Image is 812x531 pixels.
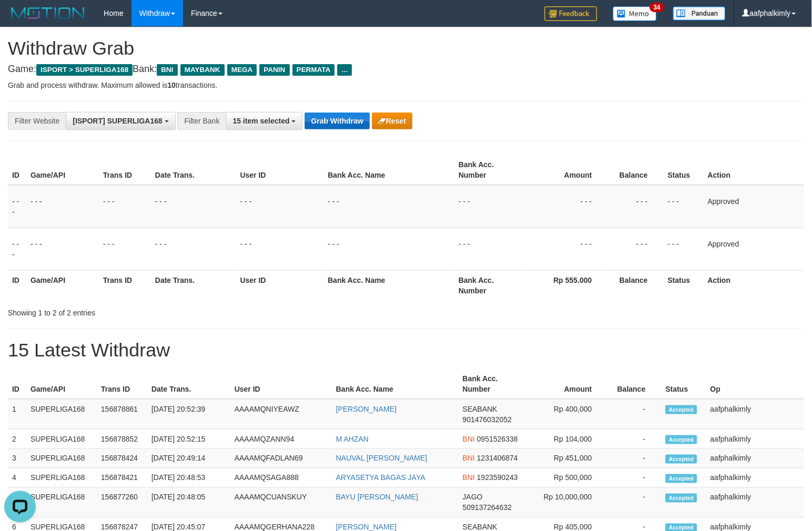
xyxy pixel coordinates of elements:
span: BNI [463,474,475,482]
span: ... [337,64,352,76]
th: Bank Acc. Number [455,155,525,185]
h1: 15 Latest Withdraw [8,340,804,361]
th: Balance [608,369,661,399]
a: BAYU [PERSON_NAME] [336,493,418,502]
td: AAAAMQFADLAN69 [230,449,332,468]
td: Rp 104,000 [527,430,608,449]
span: BNI [463,454,475,463]
th: Trans ID [99,155,151,185]
span: Accepted [666,435,697,444]
th: Bank Acc. Name [324,155,455,185]
th: Game/API [26,369,97,399]
th: User ID [236,155,324,185]
td: - - - [236,228,324,270]
span: ISPORT > SUPERLIGA168 [36,64,133,76]
th: Bank Acc. Number [458,369,527,399]
td: aafphalkimly [706,468,804,488]
td: - - - [324,185,455,228]
img: panduan.png [673,6,726,21]
td: 156877260 [97,488,147,518]
td: - - - [26,228,99,270]
img: Feedback.jpg [545,6,597,21]
th: Status [664,155,704,185]
span: BNI [157,64,177,76]
th: Game/API [26,155,99,185]
th: Date Trans. [147,369,230,399]
td: - - - [151,228,236,270]
td: SUPERLIGA168 [26,430,97,449]
a: NAUVAL [PERSON_NAME] [336,454,428,463]
button: Open LiveChat chat widget [4,4,36,36]
span: MEGA [227,64,257,76]
td: Approved [704,185,804,228]
td: - - - [236,185,324,228]
td: Rp 400,000 [527,399,608,430]
img: Button%20Memo.svg [613,6,657,21]
td: SUPERLIGA168 [26,449,97,468]
a: [PERSON_NAME] [336,405,397,413]
td: [DATE] 20:52:39 [147,399,230,430]
span: MAYBANK [181,64,225,76]
td: - - - [455,185,525,228]
th: Balance [608,270,664,300]
td: [DATE] 20:52:15 [147,430,230,449]
th: Rp 555.000 [524,270,608,300]
th: Amount [527,369,608,399]
td: - - - [524,228,608,270]
th: Bank Acc. Name [332,369,459,399]
td: aafphalkimly [706,430,804,449]
span: JAGO [463,493,483,502]
td: 1 [8,399,26,430]
td: Rp 500,000 [527,468,608,488]
span: Copy 0951526338 to clipboard [477,435,518,443]
span: Copy 1231406874 to clipboard [477,454,518,463]
td: - - - [26,185,99,228]
th: Date Trans. [151,155,236,185]
th: Op [706,369,804,399]
td: AAAAMQZANN94 [230,430,332,449]
td: Rp 451,000 [527,449,608,468]
h1: Withdraw Grab [8,38,804,59]
td: - [608,399,661,430]
th: Date Trans. [151,270,236,300]
button: [ISPORT] SUPERLIGA168 [66,112,175,130]
th: Bank Acc. Name [324,270,455,300]
td: - [608,430,661,449]
td: [DATE] 20:48:53 [147,468,230,488]
td: - - - [324,228,455,270]
td: - - - [664,185,704,228]
td: SUPERLIGA168 [26,488,97,518]
img: MOTION_logo.png [8,5,88,21]
td: aafphalkimly [706,449,804,468]
button: 15 item selected [226,112,303,130]
td: [DATE] 20:48:05 [147,488,230,518]
td: aafphalkimly [706,488,804,518]
td: SUPERLIGA168 [26,399,97,430]
span: PANIN [259,64,289,76]
th: Action [704,270,804,300]
td: SUPERLIGA168 [26,468,97,488]
div: Filter Website [8,112,66,130]
td: - - - [524,185,608,228]
td: - - - [8,185,26,228]
span: Accepted [666,455,697,464]
th: Balance [608,155,664,185]
th: Trans ID [99,270,151,300]
span: [ISPORT] SUPERLIGA168 [73,117,162,125]
strong: 10 [167,81,176,89]
td: AAAAMQCUANSKUY [230,488,332,518]
td: - - - [99,185,151,228]
th: ID [8,270,26,300]
td: - - - [455,228,525,270]
td: 156878421 [97,468,147,488]
span: SEABANK [463,405,497,413]
a: ARYASETYA BAGAS JAYA [336,474,426,482]
td: 156878424 [97,449,147,468]
p: Grab and process withdraw. Maximum allowed is transactions. [8,80,804,90]
td: AAAAMQNIYEAWZ [230,399,332,430]
td: 156878861 [97,399,147,430]
h4: Game: Bank: [8,64,804,75]
span: Copy 509137264632 to clipboard [463,504,512,512]
td: [DATE] 20:49:14 [147,449,230,468]
th: Amount [524,155,608,185]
